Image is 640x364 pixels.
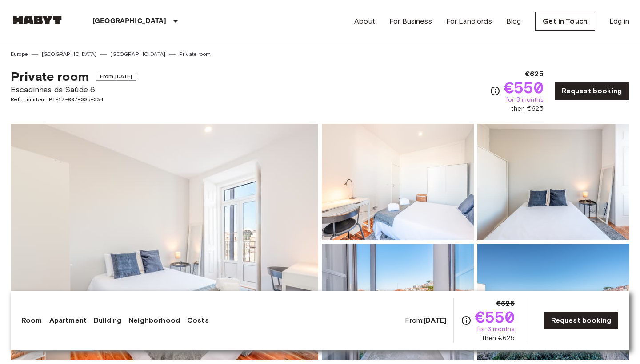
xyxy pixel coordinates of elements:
a: For Landlords [446,16,492,27]
b: [DATE] [424,316,446,324]
span: €625 [525,69,544,79]
svg: Check cost overview for full price breakdown. Please note that discounts apply to new joiners onl... [490,86,500,96]
a: Neighborhood [128,315,180,326]
img: Picture of unit PT-17-007-005-03H [477,124,629,240]
img: Picture of unit PT-17-007-005-03H [322,244,474,360]
img: Marketing picture of unit PT-17-007-005-03H [11,124,318,360]
span: €550 [475,309,515,325]
a: Request booking [554,82,629,100]
span: Private room [11,69,89,84]
a: Blog [506,16,521,27]
span: Ref. number PT-17-007-005-03H [11,95,136,103]
a: Request booking [544,311,619,330]
span: then €625 [511,104,543,113]
svg: Check cost overview for full price breakdown. Please note that discounts apply to new joiners onl... [461,315,472,326]
a: About [354,16,375,27]
a: Costs [187,315,209,326]
span: Escadinhas da Saúde 6 [11,84,136,95]
a: For Business [389,16,432,27]
a: Europe [11,50,28,58]
p: [GEOGRAPHIC_DATA] [92,16,167,27]
span: for 3 months [506,95,544,104]
span: for 3 months [477,325,515,334]
span: €550 [504,79,544,95]
a: Apartment [49,315,87,326]
a: Log in [609,16,629,27]
a: Building [94,315,121,326]
a: Get in Touch [535,12,595,31]
span: then €625 [482,334,514,343]
img: Picture of unit PT-17-007-005-03H [477,244,629,360]
img: Picture of unit PT-17-007-005-03H [322,124,474,240]
a: [GEOGRAPHIC_DATA] [110,50,165,58]
span: From: [405,316,446,325]
a: [GEOGRAPHIC_DATA] [42,50,97,58]
a: Private room [179,50,211,58]
img: Habyt [11,16,64,24]
span: From [DATE] [96,72,136,81]
span: €625 [496,298,515,309]
a: Room [21,315,42,326]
